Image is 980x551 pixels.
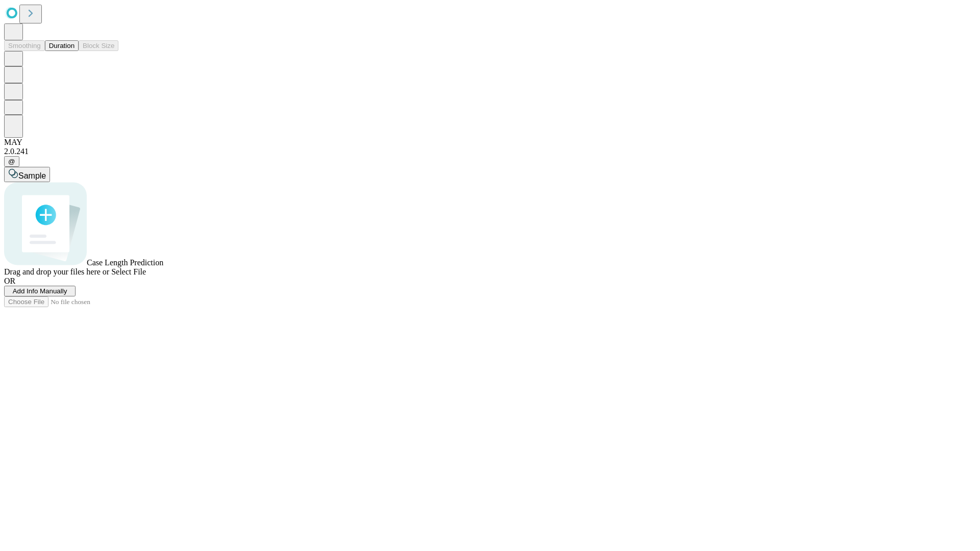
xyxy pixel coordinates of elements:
[4,286,76,296] button: Add Info Manually
[4,277,15,285] span: OR
[18,171,46,180] span: Sample
[13,287,67,295] span: Add Info Manually
[4,167,50,182] button: Sample
[4,138,976,147] div: MAY
[4,40,45,51] button: Smoothing
[8,158,15,165] span: @
[4,267,109,276] span: Drag and drop your files here or
[4,147,976,156] div: 2.0.241
[111,267,146,276] span: Select File
[4,156,19,167] button: @
[87,258,163,267] span: Case Length Prediction
[45,40,79,51] button: Duration
[79,40,118,51] button: Block Size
